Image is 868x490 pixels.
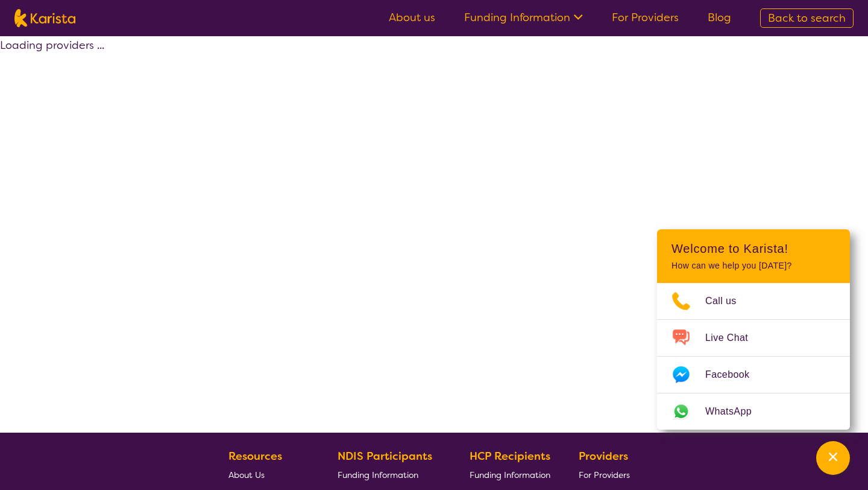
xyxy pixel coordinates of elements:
a: For Providers [612,10,679,25]
h2: Welcome to Karista! [671,241,835,256]
span: Funding Information [470,469,550,480]
span: About Us [228,469,265,480]
a: For Providers [579,465,635,484]
b: Providers [579,449,628,463]
img: Karista logo [14,9,75,27]
span: Call us [705,292,751,310]
a: Blog [708,10,731,25]
a: Funding Information [338,465,441,484]
a: About us [389,10,435,25]
b: HCP Recipients [470,449,550,463]
a: About Us [228,465,309,484]
p: How can we help you [DATE]? [671,261,835,271]
span: Funding Information [338,469,418,480]
span: For Providers [579,469,630,480]
button: Channel Menu [816,441,850,475]
span: Live Chat [705,329,763,347]
a: Funding Information [464,10,583,25]
span: Back to search [768,11,846,25]
b: Resources [228,449,282,463]
span: Facebook [705,366,764,384]
a: Funding Information [470,465,550,484]
a: Web link opens in a new tab. [657,393,850,430]
span: WhatsApp [705,402,766,421]
b: NDIS Participants [338,449,432,463]
div: Channel Menu [657,229,850,430]
a: Back to search [760,8,854,28]
ul: Choose channel [657,283,850,430]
